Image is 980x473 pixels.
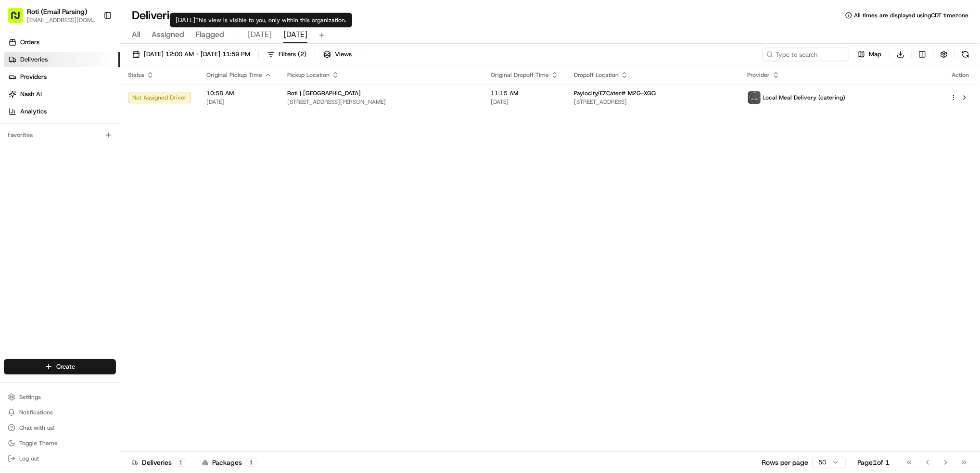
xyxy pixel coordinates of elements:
span: Nash AI [20,90,42,99]
span: [DATE] [85,149,105,157]
div: Favorites [4,127,116,143]
div: Start new chat [43,92,158,101]
div: 1 [176,458,186,467]
h1: Deliveries [132,8,181,23]
span: 11:15 AM [491,89,559,97]
div: Action [950,71,970,79]
button: Roti (Email Parsing) [27,7,87,16]
span: Toggle Theme [19,439,58,447]
span: [STREET_ADDRESS][PERSON_NAME] [287,98,475,106]
span: • [80,149,83,157]
span: Knowledge Base [19,189,74,199]
span: Views [335,50,352,59]
span: Assigned [152,29,184,40]
a: Orders [4,35,120,50]
span: Provider [748,71,770,79]
span: [DATE] [491,98,559,106]
a: Nash AI [4,87,120,102]
span: API Documentation [91,189,154,199]
span: Paylocity/EZCater# M2G-XQQ [574,89,656,97]
img: 9188753566659_6852d8bf1fb38e338040_72.png [20,92,38,109]
span: Settings [19,393,41,401]
div: Packages [202,458,256,467]
a: 📗Knowledge Base [6,185,77,202]
span: All times are displayed using CDT timezone [854,12,968,19]
button: Views [319,48,356,61]
p: Rows per page [762,458,808,467]
span: Original Dropoff Time [491,71,549,79]
div: 📗 [10,190,17,198]
span: Notifications [19,409,53,416]
span: All [132,29,140,40]
a: Deliveries [4,52,120,67]
span: Analytics [20,107,47,116]
span: Roti | [GEOGRAPHIC_DATA] [287,89,361,97]
div: We're available if you need us! [43,101,132,109]
img: Masood Aslam [10,140,25,155]
span: [DATE] [248,29,272,40]
button: Notifications [4,406,116,419]
div: Page 1 of 1 [857,458,890,467]
button: [EMAIL_ADDRESS][DOMAIN_NAME] [27,16,96,24]
img: 1736555255976-a54dd68f-1ca7-489b-9aae-adbdc363a1c4 [19,149,27,157]
a: Powered byPylon [68,212,116,220]
button: [DATE] 12:00 AM - [DATE] 11:59 PM [128,48,255,61]
span: Filters [279,50,306,59]
span: [PERSON_NAME] [30,149,78,157]
button: Map [853,48,886,61]
div: Deliveries [132,458,186,467]
div: [DATE] [170,13,352,27]
span: Create [56,362,75,371]
div: Past conversations [10,125,62,133]
p: Welcome 👋 [10,38,175,54]
span: 10:58 AM [206,89,272,97]
span: Pylon [96,212,116,220]
span: Orders [20,38,39,47]
span: Dropoff Location [574,71,619,79]
img: 1736555255976-a54dd68f-1ca7-489b-9aae-adbdc363a1c4 [10,92,27,109]
span: [DATE] [283,29,307,40]
button: Toggle Theme [4,436,116,450]
span: Original Pickup Time [206,71,262,79]
img: lmd_logo.png [748,91,761,104]
input: Type to search [763,48,849,61]
img: Nash [10,10,29,29]
span: Local Meal Delivery (catering) [763,94,846,101]
span: Chat with us! [19,424,54,432]
span: Log out [19,455,39,462]
button: Log out [4,452,116,465]
button: Refresh [959,48,972,61]
span: Deliveries [20,55,48,64]
span: Pickup Location [287,71,330,79]
a: 💻API Documentation [77,185,158,202]
button: Create [4,359,116,374]
span: [STREET_ADDRESS] [574,98,732,106]
button: Filters(2) [263,48,311,61]
span: ( 2 ) [298,50,306,59]
span: Providers [20,73,47,81]
a: Analytics [4,104,120,119]
div: 1 [246,458,256,467]
div: 💻 [81,190,89,198]
button: Start new chat [164,95,175,106]
span: [DATE] [206,98,272,106]
span: Map [869,50,881,59]
span: This view is visible to you, only within this organization. [195,16,346,24]
span: Status [128,71,144,79]
span: [DATE] 12:00 AM - [DATE] 11:59 PM [144,50,250,59]
input: Clear [25,62,159,72]
button: Settings [4,390,116,404]
button: Roti (Email Parsing)[EMAIL_ADDRESS][DOMAIN_NAME] [4,4,100,27]
span: Flagged [196,29,224,40]
button: Chat with us! [4,421,116,435]
a: Providers [4,69,120,85]
button: See all [149,123,175,135]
